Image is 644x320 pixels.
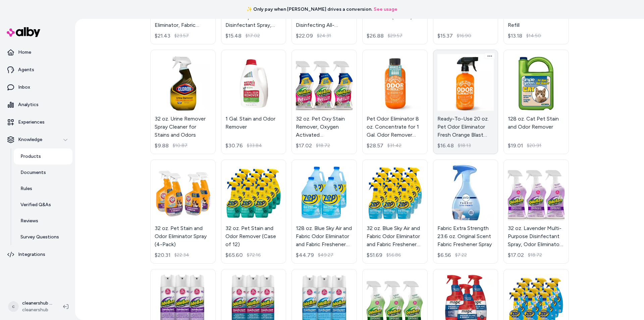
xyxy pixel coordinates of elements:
p: Agents [18,66,34,73]
a: 32 oz. Pet Stain and Odor Remover (Case of 12)32 oz. Pet Stain and Odor Remover (Case of 12)$65.6... [221,159,286,264]
p: Reviews [20,218,38,224]
a: See usage [374,6,397,13]
p: Inbox [18,84,30,91]
a: 32 oz. Pet Stain and Odor Eliminator Spray (4-Pack)32 oz. Pet Stain and Odor Eliminator Spray (4-... [150,159,216,264]
p: Verified Q&As [20,201,51,208]
a: Rules [14,181,72,197]
a: Agents [3,62,72,78]
a: Survey Questions [14,229,72,245]
p: Analytics [18,101,39,108]
a: 32 oz. Urine Remover Spray Cleaner for Stains and Odors32 oz. Urine Remover Spray Cleaner for Sta... [150,50,216,154]
p: Rules [20,185,32,192]
a: 32 oz. Blue Sky Air and Fabric Odor Eliminator and Fabric Freshener (12-Pack)32 oz. Blue Sky Air ... [362,159,428,264]
a: Inbox [3,79,72,95]
p: Survey Questions [20,234,59,240]
p: cleanershub Shopify [22,300,52,307]
a: Analytics [3,97,72,113]
p: Experiences [18,119,45,126]
a: Home [3,44,72,60]
a: Experiences [3,114,72,130]
a: Pet Odor Eliminator 8 oz. Concentrate for 1 Gal. Odor Remover Solution for Carpet, Furniture and ... [362,50,428,154]
a: 32 oz. Lavender Multi-Purpose Disinfectant Spray, Odor Eliminator, Sanitizer, Fabric Freshener, M... [503,159,569,264]
p: Integrations [18,251,45,258]
img: alby Logo [7,27,40,37]
p: Products [20,153,41,160]
span: ✨ Only pay when [PERSON_NAME] drives a conversion. [247,6,372,13]
a: Documents [14,165,72,181]
span: cleanershub [22,307,52,313]
p: Documents [20,169,46,176]
a: Fabric Extra Strength 23.6 oz. Original Scent Fabric Freshener SprayFabric Extra Strength 23.6 oz... [433,159,498,264]
a: 128 oz. Cat Pet Stain and Odor Remover128 oz. Cat Pet Stain and Odor Remover$19.01$20.91 [503,50,569,154]
a: Verified Q&As [14,197,72,213]
a: 128 oz. Blue Sky Air and Fabric Odor Eliminator and Fabric Freshener (4-Pack)128 oz. Blue Sky Air... [291,159,357,264]
span: c [8,301,19,312]
a: Ready-To-Use 20 oz. Pet Odor Eliminator Fresh Orange Blast ScentReady-To-Use 20 oz. Pet Odor Elim... [433,50,498,154]
a: 1 Gal. Stain and Odor Remover1 Gal. Stain and Odor Remover$30.76$33.84 [221,50,286,154]
button: ccleanershub Shopifycleanershub [4,296,58,317]
p: Knowledge [18,136,42,143]
p: Home [18,49,31,56]
a: 32 oz. Pet Oxy Stain Remover, Oxygen Activated Hydrogen Peroxide Pet Stain Remover for Carpet and... [291,50,357,154]
button: Knowledge [3,132,72,148]
a: Reviews [14,213,72,229]
a: Integrations [3,246,72,263]
a: Products [14,148,72,165]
